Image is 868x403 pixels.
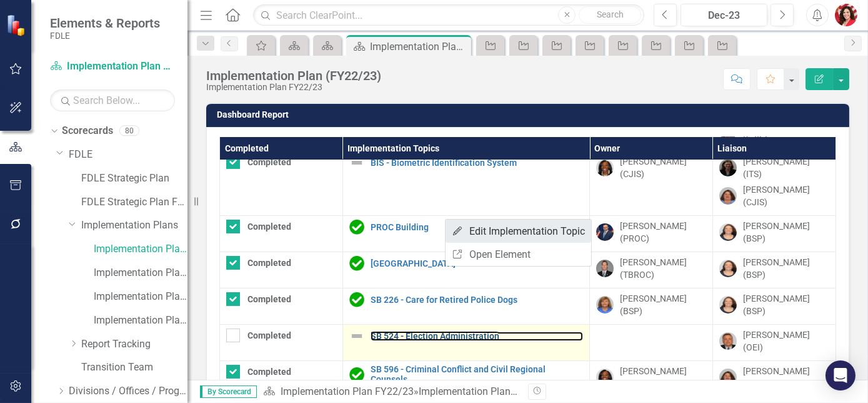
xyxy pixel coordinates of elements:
img: Complete [349,367,364,382]
img: Rachel Truxell [719,187,737,205]
a: Implementation Plans [81,218,187,233]
div: Implementation Plan FY22/23 [206,83,381,92]
td: Double-Click to Edit Right Click for Context Menu [342,151,589,216]
td: Double-Click to Edit [220,151,343,216]
a: Implementation Plan FY22/23 [50,59,175,74]
img: Not Defined [349,329,364,344]
div: [PERSON_NAME] (BSP) [620,292,706,317]
td: Double-Click to Edit Right Click for Context Menu [342,252,589,288]
img: Nicole Howard [719,159,737,176]
span: Search [597,9,624,19]
a: SB 524 - Election Administration [371,332,583,341]
td: Double-Click to Edit [712,216,836,252]
a: FDLE Strategic Plan [81,171,187,186]
td: Double-Click to Edit [590,216,713,252]
a: Implementation Plan FY25/26 [94,314,187,328]
td: Double-Click to Edit [220,288,343,325]
a: Report Tracking [81,337,187,352]
div: Dec-23 [685,8,763,23]
a: Implementation Plan FY22/23 [94,242,187,257]
img: Chris Williams [596,223,614,241]
img: Lucy Saunders [596,159,614,176]
a: PROC Building [371,223,583,232]
div: [PERSON_NAME] (OEI) [743,329,829,354]
img: ClearPoint Strategy [6,14,28,36]
a: FDLE [69,148,187,162]
td: Double-Click to Edit [712,361,836,397]
img: Not Defined [349,155,364,170]
a: Divisions / Offices / Programs [69,384,187,399]
td: Double-Click to Edit [712,151,836,216]
a: [GEOGRAPHIC_DATA] [371,259,583,268]
div: [PERSON_NAME] (BSP) [743,292,829,317]
a: FDLE Strategic Plan FY 25/26 [81,195,187,210]
img: Complete [349,292,364,307]
div: [PERSON_NAME] (PROC) [620,220,706,245]
h3: Dashboard Report [217,110,843,120]
img: Elizabeth Martin [719,223,737,241]
img: Complete [349,256,364,271]
img: Complete [349,220,364,235]
div: Implementation Plan (FY22/23) [206,69,381,83]
div: Open Intercom Messenger [826,360,856,390]
div: [PERSON_NAME] (ITS) [743,155,829,180]
a: Implementation Plan FY22/23 [281,385,414,397]
img: Elizabeth Martin [719,296,737,314]
div: » [263,385,519,399]
div: [PERSON_NAME] (CJIS) [743,365,829,390]
img: Elizabeth Martin [719,260,737,277]
td: Double-Click to Edit Right Click for Context Menu [342,361,589,397]
td: Double-Click to Edit Right Click for Context Menu [342,216,589,252]
div: [PERSON_NAME] (BSP) [743,256,829,281]
td: Double-Click to Edit [220,216,343,252]
a: BIS - Biometric Identification System [371,158,583,168]
a: Implementation Plan FY24/25 [94,290,187,304]
td: Double-Click to Edit [590,151,713,216]
td: Double-Click to Edit [220,252,343,288]
img: Scott McInerney [719,332,737,350]
td: Double-Click to Edit [712,325,836,361]
span: Elements & Reports [50,16,160,31]
a: SB 226 - Care for Retired Police Dogs [371,295,583,305]
button: Dec-23 [681,4,767,26]
a: SB 596 - Criminal Conflict and Civil Regional Counsels [371,365,583,384]
small: FDLE [50,31,160,41]
button: Search [579,6,641,24]
td: Double-Click to Edit [712,252,836,288]
div: [PERSON_NAME] (BSP) [743,220,829,245]
td: Double-Click to Edit [590,288,713,325]
a: Transition Team [81,360,187,375]
td: Double-Click to Edit [590,252,713,288]
td: Double-Click to Edit [220,361,343,397]
input: Search ClearPoint... [253,4,644,26]
div: Implementation Plan (FY22/23) [419,385,559,397]
a: Scorecards [62,124,113,138]
td: Double-Click to Edit Right Click for Context Menu [342,325,589,361]
div: Implementation Plan (FY22/23) [370,39,468,54]
span: By Scorecard [200,385,257,398]
img: Mark Brutnell [596,260,614,277]
img: Rachel Truxell [719,369,737,386]
div: [PERSON_NAME] (TBROC) [620,256,706,281]
input: Search Below... [50,89,175,111]
td: Double-Click to Edit [590,361,713,397]
td: Double-Click to Edit [220,325,343,361]
a: Implementation Plan FY23/24 [94,266,187,280]
img: Caitlin Dawkins [835,4,857,26]
td: Double-Click to Edit [590,325,713,361]
div: 80 [119,126,139,136]
div: [PERSON_NAME] (CJIS) [743,183,829,208]
img: Lucy Saunders [596,369,614,386]
div: [PERSON_NAME] (CJIS) [620,155,706,180]
img: Sharon Wester [596,296,614,314]
td: Double-Click to Edit [712,288,836,325]
div: [PERSON_NAME] (CJIS) [620,365,706,390]
td: Double-Click to Edit Right Click for Context Menu [342,288,589,325]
